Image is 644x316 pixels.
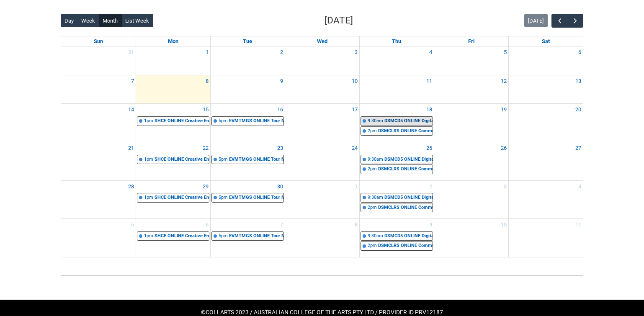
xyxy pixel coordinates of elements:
[210,75,285,104] td: Go to September 9, 2025
[61,271,583,280] img: REDU_GREY_LINE
[204,46,210,58] a: Go to September 1, 2025
[155,156,209,163] div: SHCE ONLINE Creative Entrepreneurship STAGE 6 | Online | [PERSON_NAME]
[136,142,210,181] td: Go to September 22, 2025
[425,142,434,154] a: Go to September 25, 2025
[378,204,433,211] div: DSMCLRS ONLINE Communication Law, Ethics and Regulation | Online | [PERSON_NAME]
[390,36,403,46] a: Thursday
[502,46,508,58] a: Go to September 5, 2025
[201,181,210,193] a: Go to September 29, 2025
[144,194,153,201] div: 1pm
[229,118,283,125] div: EVMTMGS ONLINE Tour Management | Online | [PERSON_NAME]
[229,194,283,201] div: EVMTMGS ONLINE Tour Management | Online | [PERSON_NAME]
[204,219,210,231] a: Go to October 6, 2025
[285,46,359,75] td: Go to September 3, 2025
[61,180,136,219] td: Go to September 28, 2025
[276,181,285,193] a: Go to September 30, 2025
[61,219,136,257] td: Go to October 5, 2025
[359,180,434,219] td: Go to October 2, 2025
[241,36,254,46] a: Tuesday
[499,142,508,154] a: Go to September 26, 2025
[204,75,210,87] a: Go to September 8, 2025
[508,219,583,257] td: Go to October 11, 2025
[285,180,359,219] td: Go to October 1, 2025
[61,142,136,181] td: Go to September 21, 2025
[92,36,105,46] a: Sunday
[350,75,359,87] a: Go to September 10, 2025
[61,14,78,27] button: Day
[378,128,433,135] div: DSMCLRS ONLINE Communication Law, Ethics and Regulation | Online | [PERSON_NAME]
[325,13,353,28] h2: [DATE]
[350,142,359,154] a: Go to September 24, 2025
[126,142,136,154] a: Go to September 21, 2025
[285,75,359,104] td: Go to September 10, 2025
[434,104,508,142] td: Go to September 19, 2025
[155,118,209,125] div: SHCE ONLINE Creative Entrepreneurship STAGE 6 | Online | [PERSON_NAME]
[434,46,508,75] td: Go to September 5, 2025
[384,156,433,163] div: DSMCD5 ONLINE Digital and Social Media Capstone Development | Online | [PERSON_NAME]
[428,219,434,231] a: Go to October 9, 2025
[155,233,209,240] div: SHCE ONLINE Creative Entrepreneurship STAGE 6 | Online | [PERSON_NAME]
[368,204,377,211] div: 2pm
[359,75,434,104] td: Go to September 11, 2025
[99,14,122,27] button: Month
[508,75,583,104] td: Go to September 13, 2025
[210,180,285,219] td: Go to September 30, 2025
[129,219,136,231] a: Go to October 5, 2025
[121,14,153,27] button: List Week
[428,181,434,193] a: Go to October 2, 2025
[425,104,434,116] a: Go to September 18, 2025
[229,233,283,240] div: EVMTMGS ONLINE Tour Management | Online | [PERSON_NAME]
[378,242,433,249] div: DSMCLRS ONLINE Communication Law, Ethics and Regulation | Online | [PERSON_NAME]
[350,104,359,116] a: Go to September 17, 2025
[219,194,228,201] div: 5pm
[276,142,285,154] a: Go to September 23, 2025
[359,46,434,75] td: Go to September 4, 2025
[210,219,285,257] td: Go to October 7, 2025
[353,46,359,58] a: Go to September 3, 2025
[144,118,153,125] div: 1pm
[136,219,210,257] td: Go to October 6, 2025
[210,46,285,75] td: Go to September 2, 2025
[508,46,583,75] td: Go to September 6, 2025
[434,180,508,219] td: Go to October 3, 2025
[574,142,583,154] a: Go to September 27, 2025
[285,142,359,181] td: Go to September 24, 2025
[136,104,210,142] td: Go to September 15, 2025
[144,233,153,240] div: 1pm
[368,128,377,135] div: 2pm
[540,36,551,46] a: Saturday
[368,156,383,163] div: 9:30am
[278,46,285,58] a: Go to September 2, 2025
[278,75,285,87] a: Go to September 9, 2025
[378,166,433,173] div: DSMCLRS ONLINE Communication Law, Ethics and Regulation | Online | [PERSON_NAME]
[285,219,359,257] td: Go to October 8, 2025
[368,166,377,173] div: 2pm
[136,180,210,219] td: Go to September 29, 2025
[384,233,433,240] div: DSMCD5 ONLINE Digital and Social Media Capstone Development | Online | [PERSON_NAME]
[499,219,508,231] a: Go to October 10, 2025
[201,104,210,116] a: Go to September 15, 2025
[129,75,136,87] a: Go to September 7, 2025
[61,75,136,104] td: Go to September 7, 2025
[219,156,228,163] div: 5pm
[126,181,136,193] a: Go to September 28, 2025
[285,104,359,142] td: Go to September 17, 2025
[353,219,359,231] a: Go to October 8, 2025
[384,118,433,125] div: DSMCD5 ONLINE Digital and Social Media Capstone Development | Online | [PERSON_NAME]
[136,46,210,75] td: Go to September 1, 2025
[219,233,228,240] div: 5pm
[315,36,329,46] a: Wednesday
[201,142,210,154] a: Go to September 22, 2025
[368,118,383,125] div: 9:30am
[508,142,583,181] td: Go to September 27, 2025
[77,14,99,27] button: Week
[359,219,434,257] td: Go to October 9, 2025
[353,181,359,193] a: Go to October 1, 2025
[126,104,136,116] a: Go to September 14, 2025
[359,142,434,181] td: Go to September 25, 2025
[574,104,583,116] a: Go to September 20, 2025
[368,242,377,249] div: 2pm
[434,142,508,181] td: Go to September 26, 2025
[368,233,383,240] div: 9:30am
[434,219,508,257] td: Go to October 10, 2025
